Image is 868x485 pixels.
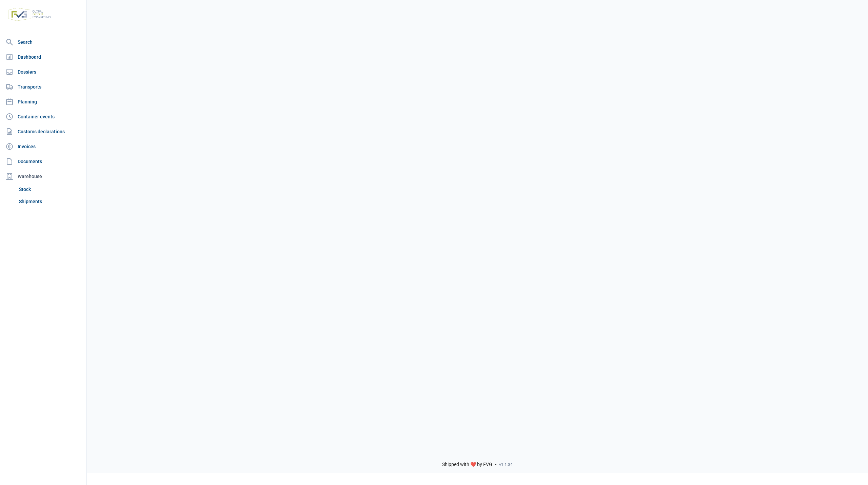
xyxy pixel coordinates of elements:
a: Customs declarations [3,125,84,138]
img: FVG - Global freight forwarding [5,5,54,24]
a: Shipments [16,195,84,208]
a: Stock [16,183,84,195]
span: v1.1.34 [499,462,513,467]
div: Warehouse [3,170,84,183]
a: Search [3,35,84,49]
span: Shipped with ❤️ by FVG [442,462,492,468]
span: - [495,462,496,468]
a: Container events [3,110,84,123]
a: Dossiers [3,65,84,79]
a: Documents [3,155,84,168]
a: Dashboard [3,50,84,64]
a: Planning [3,95,84,109]
a: Transports [3,80,84,94]
a: Invoices [3,140,84,153]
